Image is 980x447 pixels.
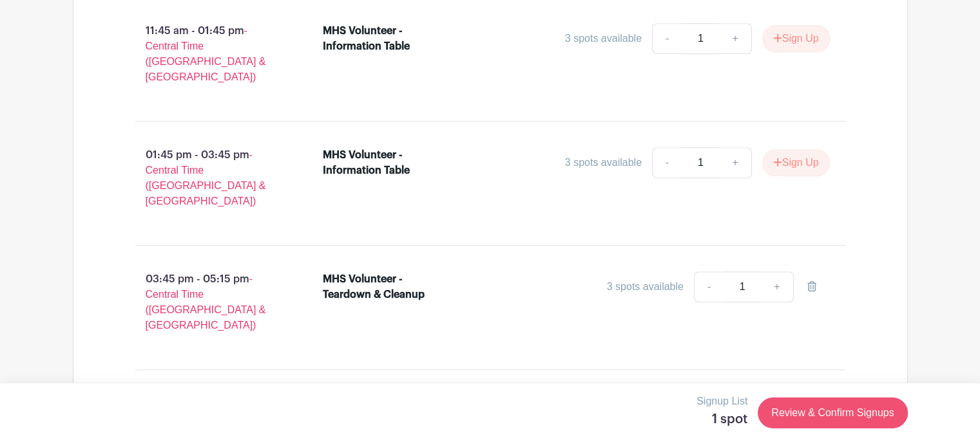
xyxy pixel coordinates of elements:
span: - Central Time ([GEOGRAPHIC_DATA] & [GEOGRAPHIC_DATA]) [146,273,266,331]
p: Signup List [697,394,747,409]
span: - Central Time ([GEOGRAPHIC_DATA] & [GEOGRAPHIC_DATA]) [146,25,266,82]
a: Review & Confirm Signups [758,397,907,428]
div: MHS Volunteer - Information Table [323,147,434,178]
a: - [652,147,682,178]
a: + [761,271,793,302]
p: 03:45 pm - 05:15 pm [115,266,303,338]
a: - [652,23,682,54]
a: + [719,23,751,54]
button: Sign Up [762,25,830,52]
div: MHS Volunteer - Teardown & Cleanup [323,271,434,302]
p: 01:45 pm - 03:45 pm [115,142,303,214]
span: - Central Time ([GEOGRAPHIC_DATA] & [GEOGRAPHIC_DATA]) [146,149,266,206]
div: 3 spots available [607,279,684,295]
div: 3 spots available [565,155,642,170]
a: + [719,147,751,178]
p: 11:45 am - 01:45 pm [115,18,303,90]
button: Sign Up [762,149,830,176]
h5: 1 spot [697,412,747,427]
div: 3 spots available [565,31,642,46]
a: - [694,271,724,302]
div: MHS Volunteer - Information Table [323,23,434,54]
